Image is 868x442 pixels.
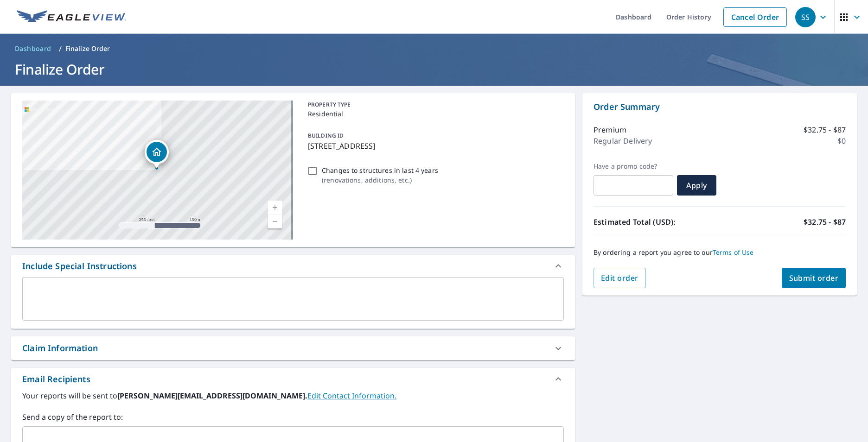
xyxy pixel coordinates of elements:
[11,41,857,56] nav: breadcrumb
[723,7,787,27] a: Cancel Order
[804,124,846,135] p: $32.75 - $87
[11,41,55,56] a: Dashboard
[594,101,846,113] p: Order Summary
[11,368,575,390] div: Email Recipients
[594,135,652,146] p: Regular Delivery
[713,248,754,257] a: Terms of Use
[782,268,846,288] button: Submit order
[594,162,673,170] label: Have a promo code?
[684,180,709,190] span: Apply
[117,391,307,401] b: [PERSON_NAME][EMAIL_ADDRESS][DOMAIN_NAME].
[145,140,169,169] div: Dropped pin, building 1, Residential property, 1622 Red Oak Ln Andrews, TX 79714
[601,273,638,283] span: Edit order
[677,175,716,196] button: Apply
[307,391,396,401] a: EditContactInfo
[804,216,846,227] p: $32.75 - $87
[594,216,720,227] p: Estimated Total (USD):
[594,268,646,288] button: Edit order
[594,124,626,135] p: Premium
[59,43,62,54] li: /
[11,255,575,277] div: Include Special Instructions
[789,273,839,283] span: Submit order
[308,132,344,139] p: BUILDING ID
[22,260,137,272] div: Include Special Instructions
[17,10,126,24] img: EV Logo
[268,201,282,215] a: Current Level 17, Zoom In
[795,7,816,27] div: SS
[308,101,560,109] p: PROPERTY TYPE
[594,248,846,257] p: By ordering a report you agree to our
[308,140,560,152] p: [STREET_ADDRESS]
[22,342,98,354] div: Claim Information
[22,373,90,385] div: Email Recipients
[322,165,438,175] p: Changes to structures in last 4 years
[837,135,846,146] p: $0
[65,44,110,53] p: Finalize Order
[322,175,438,185] p: ( renovations, additions, etc. )
[11,336,575,360] div: Claim Information
[15,44,51,53] span: Dashboard
[11,60,857,79] h1: Finalize Order
[22,411,564,423] label: Send a copy of the report to:
[22,390,564,401] label: Your reports will be sent to
[268,215,282,228] a: Current Level 17, Zoom Out
[308,109,560,119] p: Residential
